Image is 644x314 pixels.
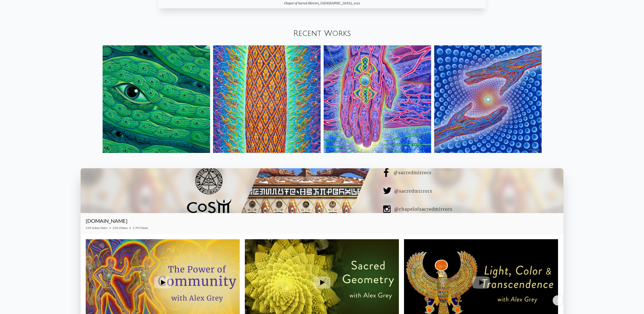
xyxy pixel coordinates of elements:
[86,218,127,224] a: [DOMAIN_NAME]
[113,226,128,230] span: 220 Videos
[86,226,108,230] span: 51K Subscribers
[529,220,558,226] iframe: Subscribe to CoSM.TV on YouTube
[109,226,111,230] span: •
[129,226,131,230] span: •
[133,226,148,230] span: 1.7M Views
[553,295,563,306] div: Next slide
[293,29,351,38] a: Recent Works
